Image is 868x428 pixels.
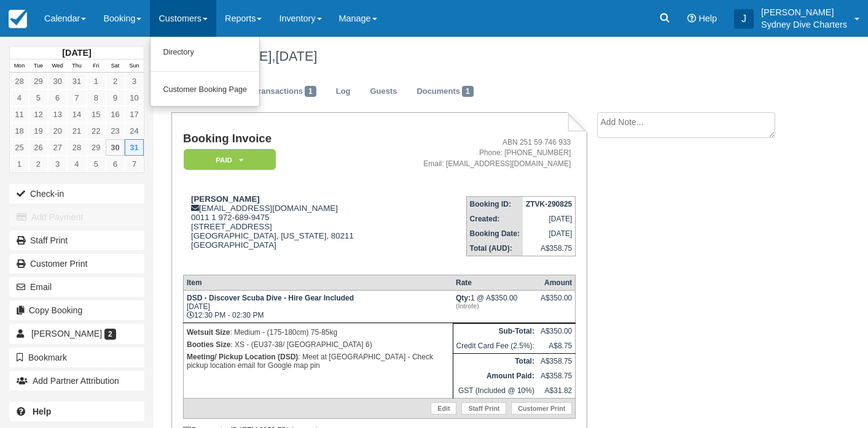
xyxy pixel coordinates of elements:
[191,194,260,204] strong: [PERSON_NAME]
[125,123,144,139] a: 24
[453,291,538,323] td: 1 @ A$350.00
[29,106,48,123] a: 12
[393,137,571,169] address: ABN 251 59 746 933 Phone: [PHONE_NUMBER] Email: [EMAIL_ADDRESS][DOMAIN_NAME]
[151,77,259,103] a: Customer Booking Page
[67,90,86,106] a: 7
[187,351,450,372] p: : Meet at [GEOGRAPHIC_DATA] - Check pickup location email for Google map pin
[48,73,67,90] a: 30
[461,402,506,415] a: Staff Print
[31,329,102,338] span: [PERSON_NAME]
[187,340,230,349] strong: Booties Size
[48,90,67,106] a: 6
[29,139,48,156] a: 26
[87,123,106,139] a: 22
[698,13,717,23] span: Help
[187,326,450,338] p: : Medium - (175-180cm) 75-85kg
[526,200,572,208] strong: ZTVK-290825
[87,156,106,172] a: 5
[305,86,316,97] span: 1
[87,106,106,123] a: 15
[183,291,453,323] td: [DATE] 12:30 PM - 02:30 PM
[33,407,51,416] b: Help
[67,123,86,139] a: 21
[538,383,576,399] td: A$31.82
[106,73,125,90] a: 2
[29,123,48,139] a: 19
[453,354,538,369] th: Total:
[327,80,360,104] a: Log
[523,212,576,226] td: [DATE]
[62,48,91,58] strong: [DATE]
[687,14,696,23] i: Help
[87,73,106,90] a: 1
[538,324,576,339] td: A$350.00
[541,294,572,312] div: A$350.00
[9,371,144,391] button: Add Partner Attribution
[87,139,106,156] a: 29
[10,106,29,123] a: 11
[9,402,144,421] a: Help
[163,49,796,64] h1: [PERSON_NAME],
[456,302,534,310] em: (Introfe)
[10,156,29,172] a: 1
[538,354,576,369] td: A$358.75
[106,106,125,123] a: 16
[183,148,272,171] a: Paid
[29,90,48,106] a: 5
[187,294,354,302] strong: DSD - Discover Scuba Dive - Hire Gear Included
[453,369,538,383] th: Amount Paid:
[67,139,86,156] a: 28
[9,207,144,227] button: Add Payment
[187,353,298,361] strong: Meeting/ Pickup Location (DSD)
[538,338,576,354] td: A$8.75
[48,106,67,123] a: 13
[29,59,48,73] th: Tue
[106,139,125,156] a: 30
[453,324,538,339] th: Sub-Total:
[104,329,116,340] span: 2
[150,37,260,107] ul: Customers
[125,106,144,123] a: 17
[761,18,847,31] p: Sydney Dive Charters
[275,48,317,64] span: [DATE]
[9,348,144,367] button: Bookmark
[466,212,523,226] th: Created:
[453,275,538,291] th: Rate
[10,73,29,90] a: 28
[9,231,144,250] a: Staff Print
[106,156,125,172] a: 6
[9,254,144,273] a: Customer Print
[523,241,576,256] td: A$358.75
[48,156,67,172] a: 3
[10,59,29,73] th: Mon
[183,194,388,265] div: [EMAIL_ADDRESS][DOMAIN_NAME] 0011 1 972-689-9475 [STREET_ADDRESS] [GEOGRAPHIC_DATA], [US_STATE], ...
[87,90,106,106] a: 8
[538,369,576,383] td: A$358.75
[466,196,523,212] th: Booking ID:
[125,59,144,73] th: Sun
[466,241,523,256] th: Total (AUD):
[511,402,572,415] a: Customer Print
[9,10,27,28] img: checkfront-main-nav-mini-logo.png
[67,156,86,172] a: 4
[87,59,106,73] th: Fri
[407,80,482,104] a: Documents1
[466,226,523,241] th: Booking Date:
[9,324,144,343] a: [PERSON_NAME] 2
[67,73,86,90] a: 31
[361,80,406,104] a: Guests
[151,40,259,66] a: Directory
[453,338,538,354] td: Credit Card Fee (2.5%):
[29,156,48,172] a: 2
[183,275,453,291] th: Item
[10,90,29,106] a: 4
[183,132,388,145] h1: Booking Invoice
[734,9,754,29] div: J
[106,123,125,139] a: 23
[67,59,86,73] th: Thu
[48,59,67,73] th: Wed
[523,226,576,241] td: [DATE]
[48,139,67,156] a: 27
[431,402,456,415] a: Edit
[125,73,144,90] a: 3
